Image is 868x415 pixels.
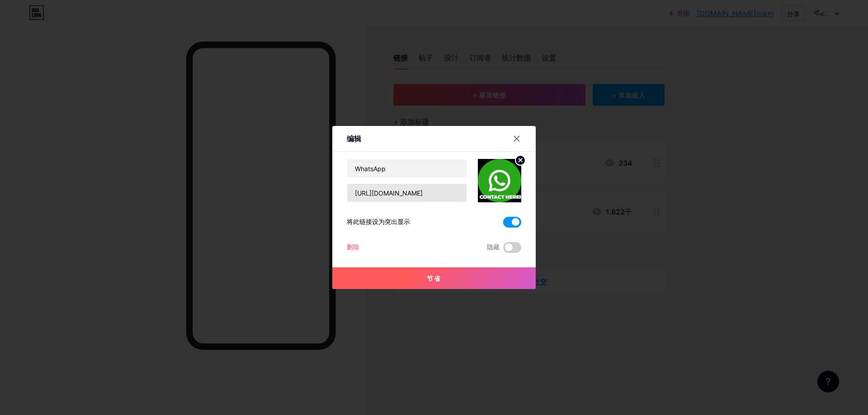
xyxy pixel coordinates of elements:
font: 编辑 [347,134,361,143]
input: 标题 [347,159,467,177]
font: 将此链接设为突出显示 [347,218,410,225]
font: 隐藏 [487,243,500,251]
button: 节省 [332,267,536,289]
font: 删除 [347,243,359,251]
input: 网址 [347,184,467,202]
img: 缩略图链接 [478,159,521,202]
font: 节省 [427,275,441,282]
